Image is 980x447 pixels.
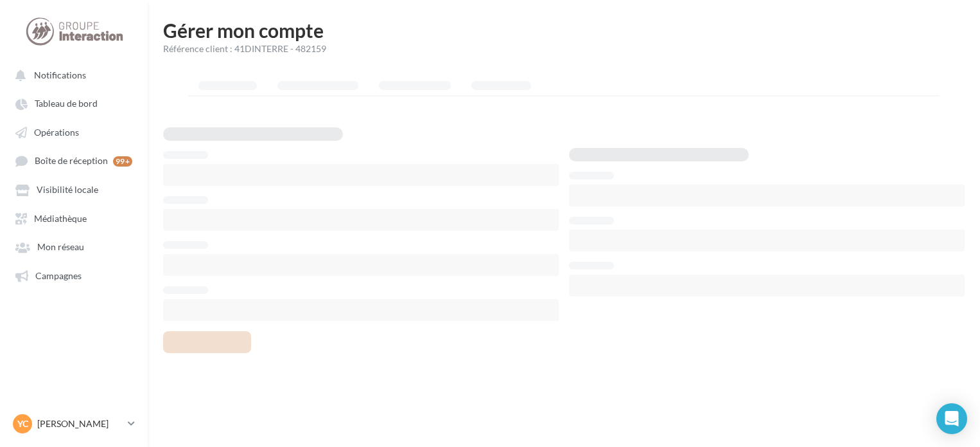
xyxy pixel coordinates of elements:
a: Médiathèque [8,206,140,230]
h1: Gérer mon compte [163,21,965,40]
a: Boîte de réception 99+ [8,149,140,172]
a: Opérations [8,120,140,143]
span: Opérations [34,127,79,138]
div: Open Intercom Messenger [936,403,967,434]
a: Campagnes [8,264,140,287]
span: Visibilité locale [37,185,98,196]
span: Campagnes [35,270,82,281]
a: Visibilité locale [8,178,140,201]
span: Boîte de réception [35,156,108,167]
span: Médiathèque [34,213,87,224]
span: Tableau de bord [35,98,98,109]
a: YC [PERSON_NAME] [10,412,137,436]
a: Tableau de bord [8,91,140,114]
p: [PERSON_NAME] [37,417,123,430]
span: Notifications [34,69,86,80]
span: Mon réseau [37,242,84,253]
div: Référence client : 41DINTERRE - 482159 [163,42,965,55]
span: YC [17,417,28,430]
div: 99+ [113,156,132,167]
button: Notifications [8,63,135,86]
a: Mon réseau [8,235,140,258]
